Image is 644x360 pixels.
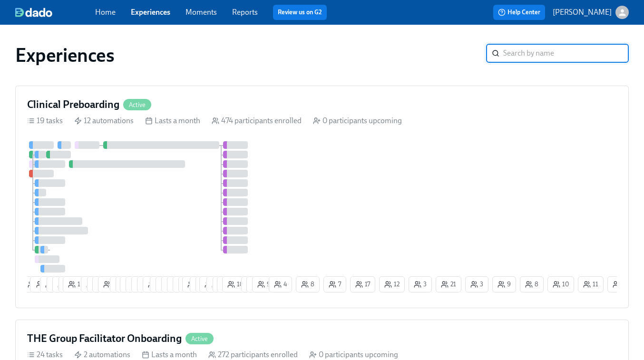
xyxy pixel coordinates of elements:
button: 1 [30,276,53,292]
button: 8 [520,276,544,292]
span: 4 [274,280,287,289]
button: 7 [167,276,190,292]
a: Review us on G2 [278,8,322,17]
button: 5 [110,276,133,292]
span: 6 [58,280,71,289]
span: 14 [68,280,84,289]
div: 12 automations [74,116,134,126]
span: 12 [45,280,60,289]
button: 4 [269,276,292,292]
button: 2 [195,276,218,292]
div: 0 participants upcoming [309,350,398,360]
div: Lasts a month [142,350,197,360]
button: 3 [156,276,179,292]
span: 8 [252,280,265,289]
button: 18 [222,276,249,292]
button: 14 [63,276,89,292]
button: 7 [213,276,235,292]
button: 3 [173,276,196,292]
button: 3 [190,276,213,292]
a: Experiences [131,8,170,17]
button: 11 [137,276,163,292]
span: 24 [125,280,141,289]
button: 12 [379,276,405,292]
button: 1 [87,276,110,292]
button: 22 [126,276,151,292]
span: 3 [414,280,427,289]
button: 7 [241,276,264,292]
p: [PERSON_NAME] [553,7,612,18]
span: 6 [98,280,111,289]
span: 22 [613,280,628,289]
span: 8 [301,280,314,289]
a: Clinical PreboardingActive19 tasks 12 automations Lasts a month 474 participants enrolled 0 parti... [15,86,629,308]
span: 7 [329,280,341,289]
button: 8 [296,276,320,292]
button: 6 [47,276,70,292]
span: 8 [103,280,117,289]
button: 5 [161,276,185,292]
div: 0 participants upcoming [313,116,402,126]
button: 22 [607,276,633,292]
span: 17 [355,280,370,289]
button: 10 [547,276,574,292]
span: 19 [205,280,221,289]
button: 21 [436,276,461,292]
button: 11 [578,276,604,292]
div: 24 tasks [27,350,63,360]
button: 6 [52,276,76,292]
span: 18 [28,280,44,289]
button: Review us on G2 [273,5,327,20]
button: 7 [178,276,201,292]
button: 3 [409,276,432,292]
div: 19 tasks [27,116,63,126]
span: 11 [583,280,598,289]
span: 9 [86,280,99,289]
a: Reports [232,8,258,17]
button: 6 [206,276,230,292]
h1: Experiences [15,44,115,67]
div: 272 participants enrolled [208,350,298,360]
span: 9 [498,280,511,289]
button: 8 [98,276,122,292]
span: 10 [553,280,569,289]
span: Help Center [498,8,540,17]
span: 8 [525,280,538,289]
span: 1 [35,280,48,289]
button: 14 [131,276,157,292]
span: Active [185,335,214,342]
button: Help Center [493,5,545,20]
span: 14 [137,280,152,289]
button: 26 [182,276,209,292]
a: Home [95,8,116,17]
button: 9 [81,276,105,292]
span: 9 [257,280,271,289]
button: 17 [350,276,375,292]
button: 13 [143,276,169,292]
button: 9 [252,276,276,292]
a: dado [15,8,95,17]
button: 3 [116,276,139,292]
span: 3 [155,280,168,289]
button: 19 [199,276,226,292]
div: 2 automations [74,350,130,360]
span: 5 [115,280,128,289]
a: Moments [185,8,217,17]
button: 12 [40,276,66,292]
span: 6 [212,280,225,289]
button: 6 [92,276,116,292]
h4: THE Group Facilitator Onboarding [27,331,182,346]
button: 8 [246,276,270,292]
span: Active [123,101,151,108]
span: 3 [161,280,174,289]
span: 21 [441,280,456,289]
span: 13 [148,280,164,289]
img: dado [15,8,52,17]
button: 3 [59,276,82,292]
span: 3 [470,280,483,289]
button: 7 [323,276,346,292]
span: 5 [166,280,179,289]
div: 474 participants enrolled [212,116,302,126]
span: 3 [178,280,191,289]
span: 3 [195,280,208,289]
